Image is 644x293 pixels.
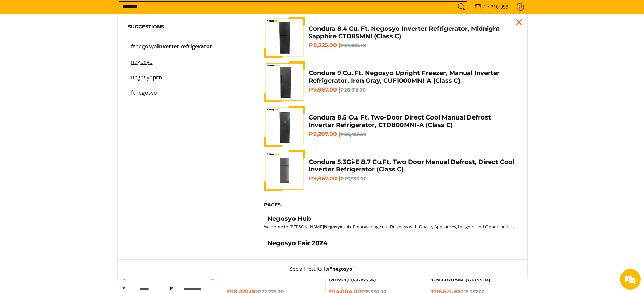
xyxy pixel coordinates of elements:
[131,90,157,102] p: ft negosyo
[283,260,361,279] button: See all results for"negosyo"
[128,75,244,87] a: negosyo pro
[309,175,517,182] h6: ₱9,967.00 |
[131,58,153,66] mark: negosyo
[264,106,305,147] img: Condura 8.5 Cu. Ft. Two-Door Direct Cool Manual Defrost Inverter Refrigerator, CTD800MNI-A (Class C)
[489,4,509,9] span: ₱10,999
[340,43,366,48] del: ₱24,186.40
[131,75,162,87] p: negosyo pro
[135,89,157,96] mark: negosyo
[309,25,517,40] h4: Condura 8.4 Cu. Ft. Negosyo Inverter Refrigerator, Midnight Sapphire CTD85MNI (Class C)
[309,131,517,138] h6: ₱9,207.00 |
[131,59,153,71] p: negosyo
[128,44,244,56] a: ft negosyo inverter refrigerator
[112,3,128,20] div: Minimize live chat window
[264,150,517,191] a: Condura 5.3Gi-E 8.7 Cu.Ft. Two Door Manual Defrost, Direct Cool Inverter Refrigerator (Class C) C...
[121,285,127,292] span: ₱
[329,256,405,283] a: Kelvinator 7.3 Cu.Ft. Direct Cool KLC Manual Defrost Standard Refrigerator (Silver) (Class A)
[483,4,488,9] span: 1
[131,44,212,56] p: ft negosyo inverter refrigerator
[267,215,311,223] h4: Negosyo Hub
[340,131,366,137] del: ₱26,426.39
[340,176,367,181] del: ₱25,550.00
[157,43,212,50] span: inverter refrigerator
[264,17,305,58] img: Condura 8.4 Cu. Ft. Negosyo Inverter Refrigerator, Midnight Sapphire CTD85MNI (Class C)
[36,38,115,47] div: Chat with us now
[309,42,517,49] h6: ₱8,325.00 |
[264,106,517,147] a: Condura 8.5 Cu. Ft. Two-Door Direct Cool Manual Defrost Inverter Refrigerator, CTD800MNI-A (Class...
[309,86,517,93] h6: ₱9,967.00 |
[153,73,162,81] span: pro
[131,73,153,81] mark: negosyo
[309,69,517,85] h4: Condura 9 Cu. Ft. Negosyo Upright Freezer, Manual Inverter Refrigerator, Iron Gray, CUF1000MNI-A ...
[264,239,517,249] a: Negosyo Fair 2024
[264,17,517,58] a: Condura 8.4 Cu. Ft. Negosyo Inverter Refrigerator, Midnight Sapphire CTD85MNI (Class C) Condura 8...
[264,61,517,102] a: Condura 9 Cu. Ft. Negosyo Upright Freezer, Manual Inverter Refrigerator, Iron Gray, CUF1000MNI-A ...
[340,87,366,93] del: ₱28,616.00
[264,202,517,208] h6: Pages
[3,186,130,210] textarea: Type your message and hit 'Enter'
[264,215,517,224] a: Negosyo Hub
[131,43,135,50] span: ft
[514,17,524,27] div: Close pop up
[128,59,244,71] a: negosyo
[131,89,135,96] span: ft
[309,114,517,129] h4: Condura 8.5 Cu. Ft. Two-Door Direct Cool Manual Defrost Inverter Refrigerator, CTD800MNI-A (Class C)
[456,2,467,12] button: Search
[330,266,355,272] strong: "negosyo"
[472,3,510,11] span: •
[168,285,175,292] span: ₱
[40,86,94,155] span: We're online!
[264,151,305,191] img: Condura 5.3Gi-E 8.7 Cu.Ft. Two Door Manual Defrost, Direct Cool Inverter Refrigerator (Class C)
[264,224,515,230] small: Welcome to [PERSON_NAME] Hub. Empowering Your Business with Quality Appliances, Insights, and Opp...
[128,24,244,30] h6: Suggestions
[324,224,342,230] strong: Negosyo
[267,239,327,247] h4: Negosyo Fair 2024
[135,43,157,50] mark: negosyo
[264,61,305,102] img: Condura 9 Cu. Ft. Negosyo Upright Freezer, Manual Inverter Refrigerator, Iron Gray, CUF1000MNI-A ...
[309,158,517,173] h4: Condura 5.3Gi-E 8.7 Cu.Ft. Two Door Manual Defrost, Direct Cool Inverter Refrigerator (Class C)
[431,256,502,283] a: Condura 7.3 Cu. Ft. Single Door - Direct Cool Inverter Refrigerator, CSD700SAi (Class A)
[128,90,244,102] a: ft negosyo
